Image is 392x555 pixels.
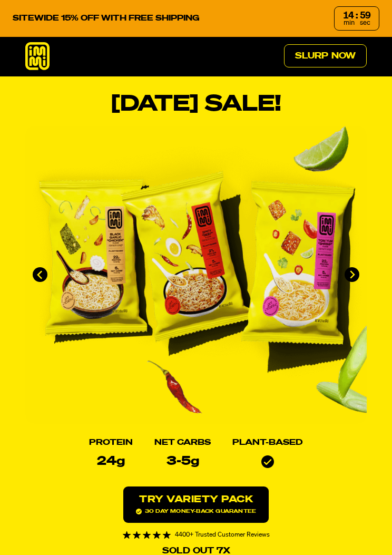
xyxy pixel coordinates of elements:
a: Slurp Now [284,44,367,67]
h1: [DATE] SALE! [25,93,367,115]
span: sec [360,20,370,26]
span: min [344,20,355,26]
h2: Protein [89,439,133,447]
div: 59 [360,11,370,21]
p: SITEWIDE 15% OFF WITH FREE SHIPPING [13,14,200,23]
div: 14 [343,11,354,21]
span: 30 day money-back guarantee [136,509,256,514]
div: : [356,11,358,21]
div: 4400+ Trusted Customer Reviews [25,531,367,539]
h2: Plant-based [232,439,303,447]
p: 3-5g [166,455,199,468]
button: Go to last slide [33,267,47,282]
button: Next slide [345,267,359,282]
div: immi slideshow [25,126,367,424]
p: 24g [97,455,125,468]
a: Try variety Pack30 day money-back guarantee [123,486,269,523]
h2: Net Carbs [154,439,211,447]
li: 1 of 4 [25,126,367,424]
